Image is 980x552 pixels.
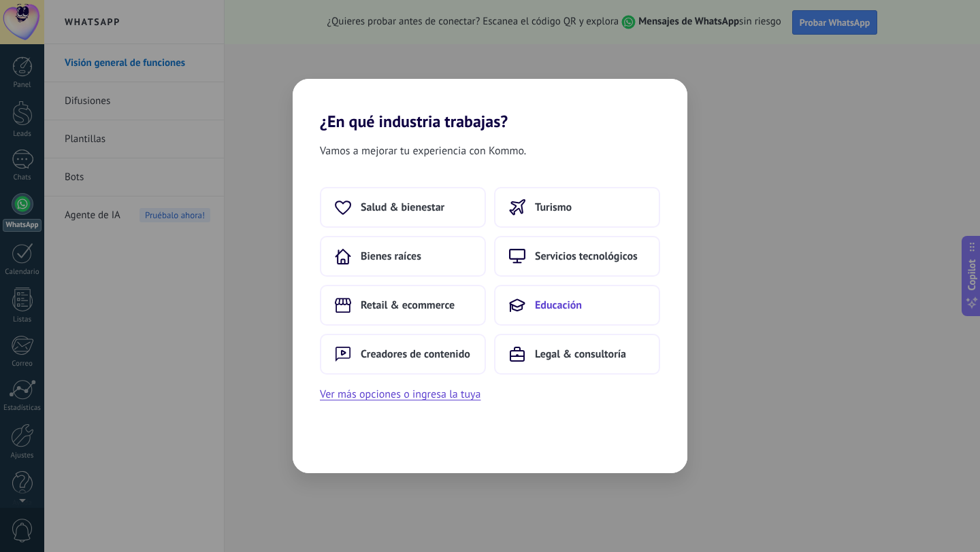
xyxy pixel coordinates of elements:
[320,187,486,228] button: Salud & bienestar
[320,334,486,375] button: Creadores de contenido
[361,298,455,312] span: Retail & ecommerce
[494,187,660,228] button: Turismo
[320,385,480,403] button: Ver más opciones o ingresa la tuya
[535,201,572,214] span: Turismo
[320,142,526,160] span: Vamos a mejorar tu experiencia con Kommo.
[361,201,444,214] span: Salud & bienestar
[361,249,421,263] span: Bienes raíces
[320,236,486,277] button: Bienes raíces
[494,236,660,277] button: Servicios tecnológicos
[535,298,582,312] span: Educación
[535,249,638,263] span: Servicios tecnológicos
[494,334,660,375] button: Legal & consultoría
[535,347,626,361] span: Legal & consultoría
[320,285,486,326] button: Retail & ecommerce
[494,285,660,326] button: Educación
[361,347,470,361] span: Creadores de contenido
[293,79,687,131] h2: ¿En qué industria trabajas?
